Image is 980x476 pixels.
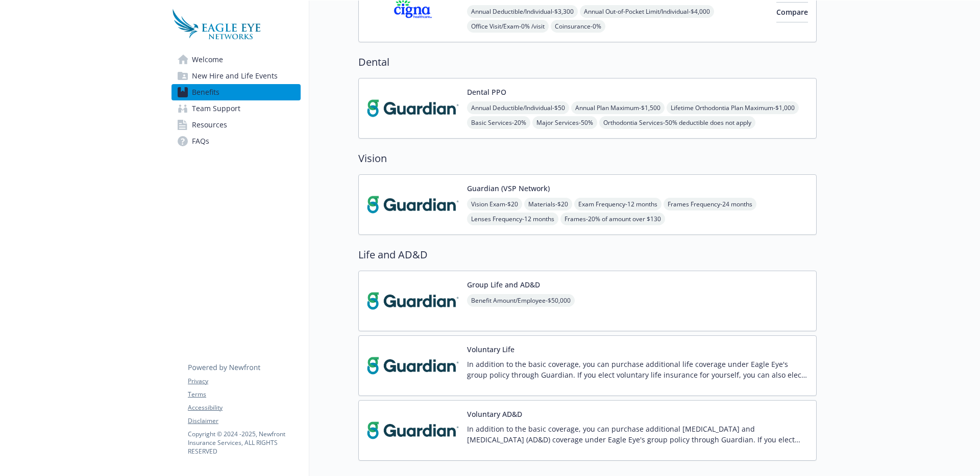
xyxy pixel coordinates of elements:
a: Terms [188,390,300,399]
img: Guardian carrier logo [367,87,459,130]
a: New Hire and Life Events [171,68,301,84]
span: Orthodontia Services - 50% deductible does not apply [599,116,755,129]
span: Welcome [192,51,223,68]
button: Dental PPO [467,87,506,97]
span: Major Services - 50% [532,116,597,129]
span: Annual Deductible/Individual - $3,300 [467,5,578,18]
h2: Dental [358,55,817,70]
span: Exam Frequency - 12 months [574,198,661,210]
a: Privacy [188,377,300,386]
p: In addition to the basic coverage, you can purchase additional life coverage under Eagle Eye's gr... [467,359,808,380]
span: New Hire and Life Events [192,68,278,84]
a: Team Support [171,100,301,117]
a: Resources [171,117,301,133]
span: Compare [776,7,808,17]
a: Accessibility [188,403,300,412]
span: Lenses Frequency - 12 months [467,213,558,225]
span: Team Support [192,100,240,117]
img: Guardian carrier logo [367,344,459,387]
p: Copyright © 2024 - 2025 , Newfront Insurance Services, ALL RIGHTS RESERVED [188,430,300,456]
button: Compare [776,2,808,22]
span: Coinsurance - 0% [551,20,605,33]
span: Benefits [192,84,219,100]
span: Office Visit/Exam - 0% /visit [467,20,549,33]
a: FAQs [171,133,301,149]
a: Disclaimer [188,416,300,426]
p: In addition to the basic coverage, you can purchase additional [MEDICAL_DATA] and [MEDICAL_DATA] ... [467,424,808,445]
span: Annual Deductible/Individual - $50 [467,101,569,114]
span: Annual Plan Maximum - $1,500 [571,101,665,114]
span: FAQs [192,133,209,149]
span: Annual Out-of-Pocket Limit/Individual - $4,000 [580,5,714,18]
a: Benefits [171,84,301,100]
span: Materials - $20 [524,198,572,210]
span: Resources [192,117,227,133]
img: Guardian carrier logo [367,183,459,226]
button: Group Life and AD&D [467,279,540,290]
button: Voluntary AD&D [467,409,522,419]
img: Guardian carrier logo [367,409,459,452]
h2: Life and AD&D [358,247,817,262]
span: Benefit Amount/Employee - $50,000 [467,294,575,307]
span: Frames Frequency - 24 months [664,198,756,210]
button: Guardian (VSP Network) [467,183,550,194]
span: Frames - 20% of amount over $130 [560,213,665,225]
span: Lifetime Orthodontia Plan Maximum - $1,000 [667,101,799,114]
span: Basic Services - 20% [467,116,530,129]
a: Welcome [171,51,301,68]
span: Vision Exam - $20 [467,198,522,210]
img: Guardian carrier logo [367,279,459,323]
h2: Vision [358,151,817,166]
button: Voluntary Life [467,344,514,355]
